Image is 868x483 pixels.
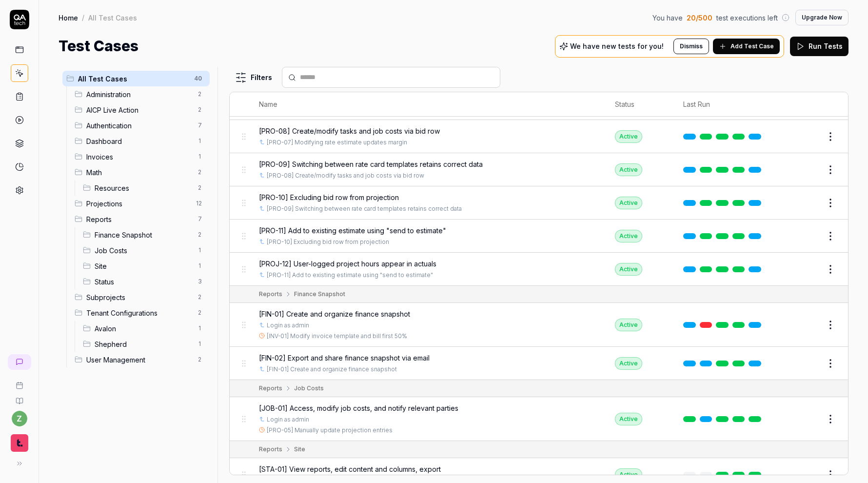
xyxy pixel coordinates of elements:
[194,307,206,319] span: 2
[86,199,190,209] span: Projections
[86,308,192,318] span: Tenant Configurations
[95,339,192,349] span: Shepherd
[86,292,192,302] span: Subprojects
[687,13,712,23] span: 20 / 500
[605,92,673,117] th: Status
[194,135,206,147] span: 1
[259,464,441,474] span: [STA-01] View reports, edit content and columns, export
[86,121,192,131] span: Authentication
[194,151,206,162] span: 1
[294,384,324,393] div: Job Costs
[229,68,278,87] button: Filters
[730,42,774,51] span: Add Test Case
[79,180,210,196] div: Drag to reorderResources2
[71,102,210,118] div: Drag to reorderAICP Live Action2
[230,120,848,153] tr: [PRO-08] Create/modify tasks and job costs via bid row[PRO-07] Modifying rate estimate updates ma...
[71,86,210,102] div: Drag to reorderAdministration2
[11,434,28,452] img: Timmy Logo
[79,274,210,289] div: Drag to reorderStatus3
[615,357,642,370] div: Active
[259,259,436,269] span: [PROJ-12] User-logged project hours appear in actuals
[570,43,664,50] p: We have new tests for you!
[716,13,778,23] span: test executions left
[615,468,642,481] div: Active
[86,152,192,162] span: Invoices
[790,37,848,56] button: Run Tests
[615,263,642,276] div: Active
[71,164,210,180] div: Drag to reorderMath2
[259,309,410,319] span: [FIN-01] Create and organize finance snapshot
[86,214,192,224] span: Reports
[71,352,210,367] div: Drag to reorderUser Management2
[259,353,430,363] span: [FIN-02] Export and share finance snapshot via email
[230,253,848,286] tr: [PROJ-12] User-logged project hours appear in actuals[PRO-11] Add to existing estimate using "sen...
[267,365,397,374] a: [FIN-01] Create and organize finance snapshot
[267,171,424,180] a: [PRO-08] Create/modify tasks and job costs via bid row
[86,105,192,115] span: AICP Live Action
[615,163,642,176] div: Active
[194,182,206,194] span: 2
[71,133,210,149] div: Drag to reorderDashboard1
[615,197,642,209] div: Active
[259,384,282,393] div: Reports
[71,305,210,321] div: Drag to reorderTenant Configurations2
[267,271,433,280] a: [PRO-11] Add to existing estimate using "send to estimate"
[79,321,210,336] div: Drag to reorderAvalon1
[230,186,848,220] tr: [PRO-10] Excluding bid row from projection[PRO-09] Switching between rate card templates retains ...
[79,227,210,242] div: Drag to reorderFinance Snapshot2
[294,445,305,454] div: Site
[259,192,399,202] span: [PRO-10] Excluding bid row from projection
[59,35,138,57] h1: Test Cases
[267,332,407,341] a: [INV-01] Modify invoice template and bill first 50%
[673,92,775,117] th: Last Run
[71,118,210,133] div: Drag to reorderAuthentication7
[79,258,210,274] div: Drag to reorderSite1
[194,276,206,287] span: 3
[194,120,206,131] span: 7
[194,88,206,100] span: 2
[267,321,309,330] a: Login as admin
[230,347,848,380] tr: [FIN-02] Export and share finance snapshot via email[FIN-01] Create and organize finance snapshot...
[4,389,35,405] a: Documentation
[267,138,407,147] a: [PRO-07] Modifying rate estimate updates margin
[652,13,683,23] span: You have
[615,130,642,143] div: Active
[71,289,210,305] div: Drag to reorderSubprojects2
[95,277,192,287] span: Status
[194,338,206,350] span: 1
[259,126,440,136] span: [PRO-08] Create/modify tasks and job costs via bid row
[95,245,192,256] span: Job Costs
[259,403,458,413] span: [JOB-01] Access, modify job costs, and notify relevant parties
[713,39,780,54] button: Add Test Case
[192,198,206,209] span: 12
[71,196,210,211] div: Drag to reorderProjections12
[194,291,206,303] span: 2
[78,74,188,84] span: All Test Cases
[615,319,642,331] div: Active
[95,183,192,193] span: Resources
[59,13,78,22] a: Home
[194,213,206,225] span: 7
[249,92,605,117] th: Name
[8,354,31,370] a: New conversation
[267,238,389,246] a: [PRO-10] Excluding bid row from projection
[95,323,192,334] span: Avalon
[230,220,848,253] tr: [PRO-11] Add to existing estimate using "send to estimate"[PRO-10] Excluding bid row from project...
[86,89,192,100] span: Administration
[230,303,848,347] tr: [FIN-01] Create and organize finance snapshotLogin as admin[INV-01] Modify invoice template and b...
[71,211,210,227] div: Drag to reorderReports7
[86,136,192,146] span: Dashboard
[88,13,137,22] div: All Test Cases
[12,411,27,426] button: z
[194,244,206,256] span: 1
[615,230,642,242] div: Active
[294,290,345,299] div: Finance Snapshot
[259,159,483,169] span: [PRO-09] Switching between rate card templates retains correct data
[4,374,35,389] a: Book a call with us
[194,229,206,241] span: 2
[95,261,192,271] span: Site
[4,426,35,454] button: Timmy Logo
[86,355,192,365] span: User Management
[86,167,192,178] span: Math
